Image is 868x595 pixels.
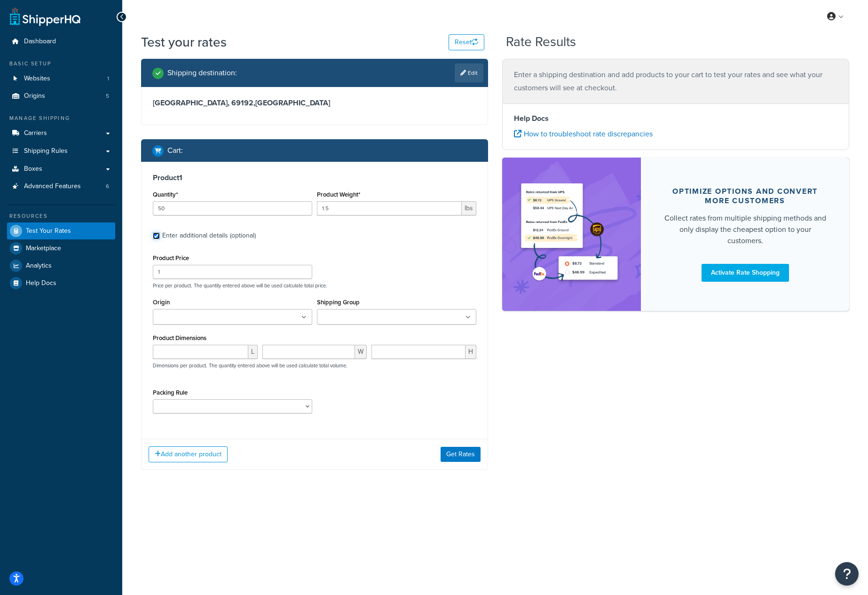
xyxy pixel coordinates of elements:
a: Websites1 [7,70,115,87]
span: Shipping Rules [24,147,68,155]
div: Basic Setup [7,60,115,68]
input: 0 [153,201,312,215]
h2: Shipping destination : [167,69,237,77]
span: Origins [24,92,45,100]
a: How to troubleshoot rate discrepancies [514,128,653,139]
span: Boxes [24,165,42,173]
span: W [355,345,367,359]
span: Analytics [26,262,52,270]
div: Enter additional details (optional) [162,229,256,242]
label: Product Dimensions [153,334,206,341]
span: Advanced Features [24,182,81,190]
li: Websites [7,70,115,87]
h3: [GEOGRAPHIC_DATA], 69192 , [GEOGRAPHIC_DATA] [153,98,476,108]
label: Origin [153,299,170,306]
span: L [248,345,258,359]
button: Open Resource Center [835,562,859,586]
input: Enter additional details (optional) [153,232,160,239]
h3: Product 1 [153,173,476,182]
label: Quantity* [153,191,178,198]
span: Help Docs [26,279,56,287]
span: Dashboard [24,38,56,46]
p: Dimensions per product. The quantity entered above will be used calculate total volume. [150,362,347,369]
div: Collect rates from multiple shipping methods and only display the cheapest option to your customers. [663,213,827,246]
li: Origins [7,87,115,105]
label: Packing Rule [153,389,188,396]
span: Test Your Rates [26,227,71,235]
a: Marketplace [7,240,115,257]
span: Marketplace [26,245,61,253]
span: 5 [106,92,109,100]
label: Shipping Group [317,299,360,306]
a: Shipping Rules [7,143,115,160]
a: Advanced Features6 [7,178,115,195]
label: Product Weight* [317,191,360,198]
p: Enter a shipping destination and add products to your cart to test your rates and see what your c... [514,68,837,95]
a: Activate Rate Shopping [702,264,789,282]
a: Analytics [7,257,115,274]
button: Add another product [149,446,228,462]
div: Resources [7,212,115,220]
span: H [466,345,476,359]
h1: Test your rates [141,33,227,51]
a: Edit [455,63,483,82]
a: Test Your Rates [7,222,115,239]
li: Advanced Features [7,178,115,195]
span: Carriers [24,129,47,137]
a: Help Docs [7,275,115,292]
div: Optimize options and convert more customers [663,187,827,206]
span: Websites [24,75,50,83]
span: lbs [462,201,476,215]
h2: Rate Results [506,35,576,49]
input: 0.00 [317,201,462,215]
p: Price per product. The quantity entered above will be used calculate total price. [150,282,479,289]
span: 6 [106,182,109,190]
a: Boxes [7,160,115,178]
h2: Cart : [167,146,183,155]
h4: Help Docs [514,113,837,124]
a: Origins5 [7,87,115,105]
label: Product Price [153,254,189,262]
button: Get Rates [441,447,481,462]
div: Manage Shipping [7,114,115,122]
img: feature-image-rateshop-7084cbbcb2e67ef1d54c2e976f0e592697130d5817b016cf7cc7e13314366067.png [516,172,627,297]
button: Reset [449,34,484,50]
a: Carriers [7,125,115,142]
span: 1 [107,75,109,83]
a: Dashboard [7,33,115,50]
